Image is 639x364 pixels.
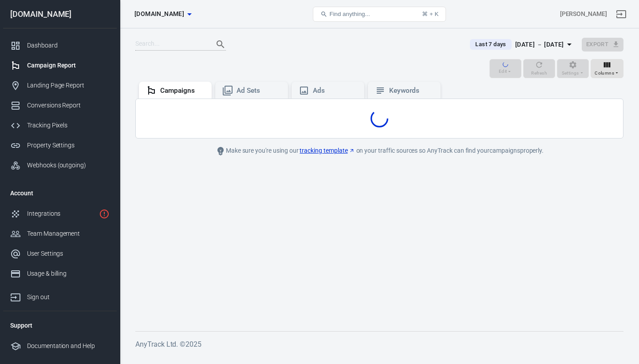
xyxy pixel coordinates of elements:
[27,41,110,50] div: Dashboard
[99,209,110,219] svg: 1 networks not verified yet
[27,161,110,170] div: Webhooks (outgoing)
[210,34,231,55] button: Search
[300,146,355,155] a: tracking template
[3,55,117,75] a: Campaign Report
[27,269,110,278] div: Usage & billing
[3,75,117,95] a: Landing Page Report
[237,86,281,95] div: Ad Sets
[313,7,446,22] button: Find anything...⌘ + K
[27,141,110,150] div: Property Settings
[3,10,117,18] div: [DOMAIN_NAME]
[611,4,632,25] a: Sign out
[3,315,117,336] li: Support
[3,155,117,175] a: Webhooks (outgoing)
[3,244,117,264] a: User Settings
[3,115,117,135] a: Tracking Pixels
[27,81,110,90] div: Landing Page Report
[27,121,110,130] div: Tracking Pixels
[27,61,110,70] div: Campaign Report
[135,339,623,350] h6: AnyTrack Ltd. © 2025
[135,39,206,50] input: Search...
[463,37,581,52] button: Last 7 days[DATE] － [DATE]
[3,284,117,307] a: Sign out
[27,293,110,302] div: Sign out
[134,8,184,20] span: worldwidehealthytip.com
[3,182,117,204] li: Account
[472,40,509,49] span: Last 7 days
[27,209,95,218] div: Integrations
[3,204,117,224] a: Integrations
[389,86,434,95] div: Keywords
[3,264,117,284] a: Usage & billing
[3,135,117,155] a: Property Settings
[591,59,623,79] button: Columns
[560,9,607,19] div: Account id: GXqx2G2u
[131,6,195,22] button: [DOMAIN_NAME]
[27,341,110,351] div: Documentation and Help
[27,229,110,238] div: Team Management
[3,224,117,244] a: Team Management
[329,11,370,17] span: Find anything...
[27,101,110,110] div: Conversions Report
[3,95,117,115] a: Conversions Report
[160,86,205,95] div: Campaigns
[595,69,614,77] span: Columns
[313,86,357,95] div: Ads
[422,11,438,17] div: ⌘ + K
[180,146,579,156] div: Make sure you're using our on your traffic sources so AnyTrack can find your campaigns properly.
[27,249,110,258] div: User Settings
[3,36,117,55] a: Dashboard
[515,39,564,50] div: [DATE] － [DATE]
